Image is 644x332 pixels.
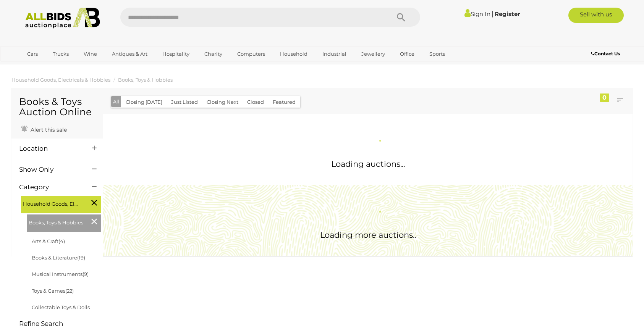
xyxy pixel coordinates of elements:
a: Trucks [48,48,74,60]
span: Loading auctions... [331,159,405,169]
button: Closing [DATE] [121,96,167,108]
button: Search [382,8,420,27]
b: Contact Us [591,51,620,56]
span: Alert this sale [29,126,67,133]
img: Allbids.com.au [21,8,104,29]
div: 0 [600,93,609,102]
a: Books, Toys & Hobbies [118,77,173,83]
span: | [492,10,494,18]
a: Sell with us [568,8,624,23]
span: Books, Toys & Hobbies [29,216,86,227]
a: Sports [424,48,450,60]
a: Alert this sale [19,123,69,135]
a: Household [275,48,312,60]
a: Jewellery [356,48,390,60]
button: Just Listed [167,96,202,108]
a: Arts & Craft(4) [32,238,65,244]
span: Household Goods, Electricals & Hobbies [23,198,80,208]
a: Computers [232,48,270,60]
a: Collectable Toys & Dolls [32,304,90,310]
button: All [111,96,121,107]
a: Wine [79,48,102,60]
a: Charity [199,48,227,60]
span: (9) [83,271,89,277]
h4: Show Only [19,166,81,173]
a: Sign In [464,10,490,18]
span: (22) [65,288,74,294]
a: Industrial [317,48,351,60]
a: Office [395,48,419,60]
span: (19) [77,255,85,261]
h4: Location [19,145,81,152]
h4: Refine Search [19,320,101,327]
span: (4) [58,238,65,244]
h1: Books & Toys Auction Online [19,97,95,118]
button: Featured [268,96,300,108]
span: Loading more auctions.. [320,230,416,240]
a: Hospitality [157,48,194,60]
a: Contact Us [591,50,622,58]
h4: Category [19,184,81,191]
a: Register [495,10,520,18]
a: Books & Literature(19) [32,255,85,261]
a: Toys & Games(22) [32,288,74,294]
a: Antiques & Art [107,48,152,60]
a: Household Goods, Electricals & Hobbies [11,77,110,83]
a: Cars [22,48,43,60]
button: Closed [243,96,269,108]
a: Musical Instruments(9) [32,271,89,277]
button: Closing Next [202,96,243,108]
a: [GEOGRAPHIC_DATA] [22,60,86,73]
